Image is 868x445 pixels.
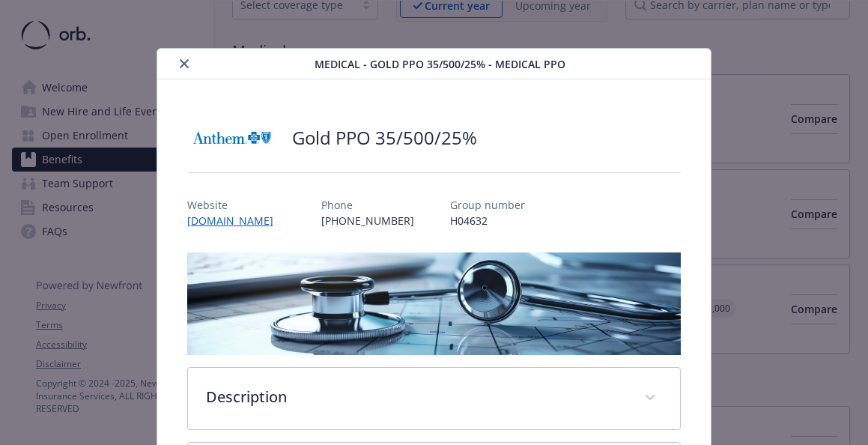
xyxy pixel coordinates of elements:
div: Description [188,368,681,429]
p: Website [187,197,285,213]
p: Description [206,386,627,408]
h2: Gold PPO 35/500/25% [292,125,477,151]
img: banner [187,252,682,355]
button: close [175,55,193,73]
p: Group number [450,197,525,213]
span: Medical - Gold PPO 35/500/25% - Medical PPO [315,56,565,72]
p: H04632 [450,213,525,228]
p: Phone [321,197,414,213]
a: [DOMAIN_NAME] [187,214,285,228]
p: [PHONE_NUMBER] [321,213,414,228]
img: Anthem Blue Cross [187,115,277,160]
